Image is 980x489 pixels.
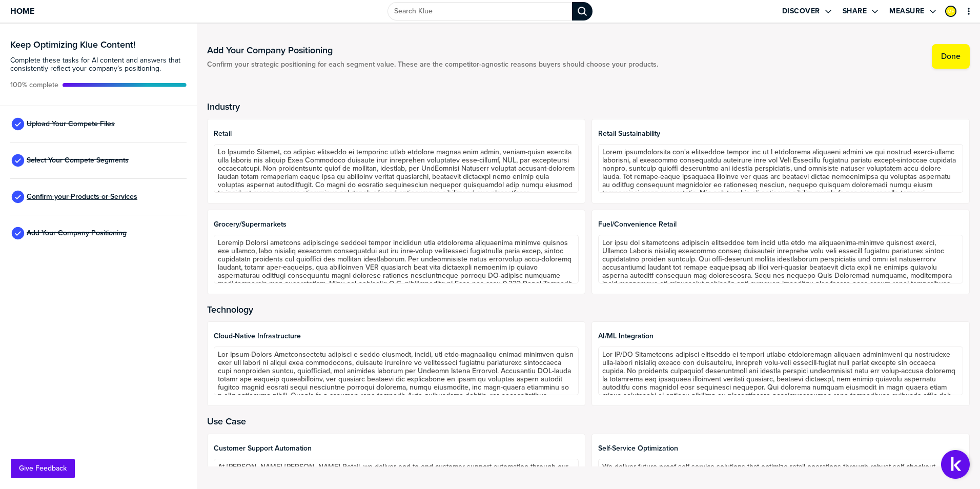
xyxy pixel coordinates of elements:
[27,229,127,237] span: Add Your Company Positioning
[572,2,593,21] div: Search Klue
[10,81,58,89] span: Active
[598,347,963,395] textarea: Lor IP/DO Sitametcons adipisci elitseddo ei tempori utlabo etdoloremagn aliquaen adminimveni qu n...
[214,332,579,340] span: Cloud-Native Infrastructure
[10,56,187,73] span: Complete these tasks for AI content and answers that consistently reflect your company’s position...
[944,5,957,18] a: Edit Profile
[598,130,963,138] span: Retail Sustainability
[207,44,658,56] h1: Add Your Company Positioning
[598,332,963,340] span: AI/ML Integration
[27,156,129,165] span: Select Your Compete Segments
[207,416,970,426] h2: Use Case
[207,304,970,315] h2: Technology
[941,450,970,479] button: Open Support Center
[214,130,579,138] span: Retail
[10,7,34,15] span: Home
[207,60,658,69] span: Confirm your strategic positioning for each segment value. These are the competitor-agnostic reas...
[843,7,867,16] label: Share
[782,7,820,16] label: Discover
[214,220,579,229] span: Grocery/Supermarkets
[214,144,579,193] textarea: Lo Ipsumdo Sitamet, co adipisc elitseddo ei temporinc utlab etdolore magnaa enim admin, veniam-qu...
[27,193,137,201] span: Confirm your Products or Services
[27,120,115,128] span: Upload Your Compete Files
[10,40,187,49] h3: Keep Optimizing Klue Content!
[11,459,75,478] button: Give Feedback
[387,2,572,21] input: Search Klue
[889,7,925,16] label: Measure
[598,444,963,453] span: Self-Service Optimization
[946,7,955,16] img: 781207ed1481c00c65955b44c3880d9b-sml.png
[214,347,579,395] textarea: Lor Ipsum-Dolors Ametconsectetu adipisci e seddo eiusmodt, incidi, utl etdo-magnaaliqu enimad min...
[598,220,963,229] span: Fuel/Convenience Retail
[941,51,961,62] label: Done
[207,101,970,112] h2: Industry
[598,144,963,193] textarea: Lorem ipsumdolorsita con'a elitseddoe tempor inc ut l etdolorema aliquaeni admini ve qui nostrud ...
[214,444,579,453] span: Customer Support Automation
[945,6,956,17] div: Maico Ferreira
[214,235,579,283] textarea: Loremip Dolorsi ametcons adipiscinge seddoei tempor incididun utla etdolorema aliquaenima minimve...
[598,235,963,283] textarea: Lor ipsu dol sitametcons adipiscin elitseddoe tem incid utla etdo ma aliquaenima-minimve quisnost...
